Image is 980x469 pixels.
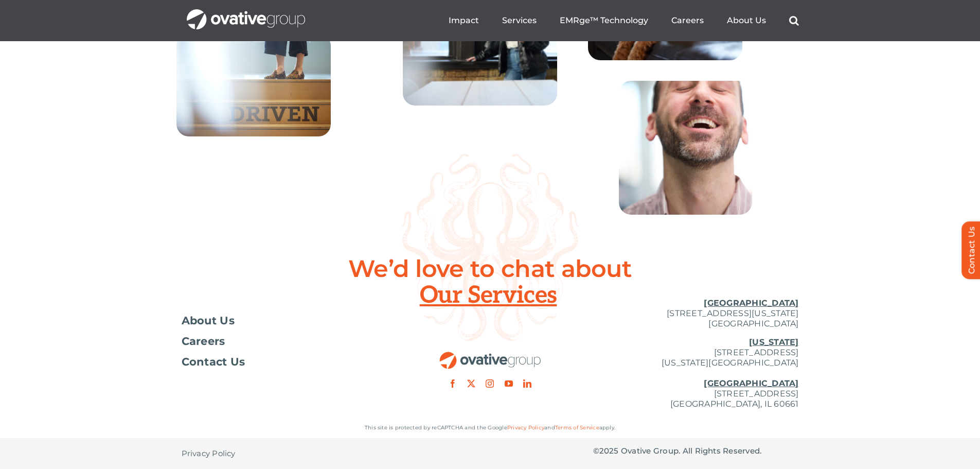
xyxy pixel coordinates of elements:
a: linkedin [523,379,531,388]
a: OG_Full_horizontal_WHT [187,8,305,18]
img: Home – Careers 3 [176,33,331,136]
p: © Ovative Group. All Rights Reserved. [593,446,799,456]
a: Privacy Policy [182,438,236,469]
nav: Footer Menu [182,316,387,367]
a: instagram [486,379,494,388]
nav: Footer - Privacy Policy [182,438,387,469]
p: [STREET_ADDRESS][US_STATE] [GEOGRAPHIC_DATA] [593,298,799,329]
span: Contact Us [182,357,245,367]
u: [GEOGRAPHIC_DATA] [704,378,798,388]
a: Impact [449,15,479,26]
span: Careers [182,336,225,346]
u: [GEOGRAPHIC_DATA] [704,298,798,308]
a: Services [502,15,537,26]
a: Privacy Policy [507,424,544,431]
a: youtube [505,379,513,388]
span: Privacy Policy [182,448,236,459]
p: This site is protected by reCAPTCHA and the Google and apply. [182,423,799,433]
img: Home – Careers 8 [619,81,753,215]
u: [US_STATE] [749,337,798,347]
a: OG_Full_horizontal_RGB [439,351,542,360]
a: Careers [182,336,387,346]
span: 2025 [599,446,619,456]
a: About Us [182,316,387,326]
a: Contact Us [182,357,387,367]
a: About Us [727,15,766,26]
a: twitter [467,379,475,388]
a: EMRge™ Technology [560,15,648,26]
span: Our Services [420,283,561,308]
a: Search [789,15,799,26]
a: Careers [671,15,704,26]
a: Terms of Service [555,424,599,431]
a: facebook [449,379,457,388]
span: About Us [182,316,235,326]
nav: Menu [449,4,799,37]
p: [STREET_ADDRESS] [US_STATE][GEOGRAPHIC_DATA] [STREET_ADDRESS] [GEOGRAPHIC_DATA], IL 60661 [593,337,799,409]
